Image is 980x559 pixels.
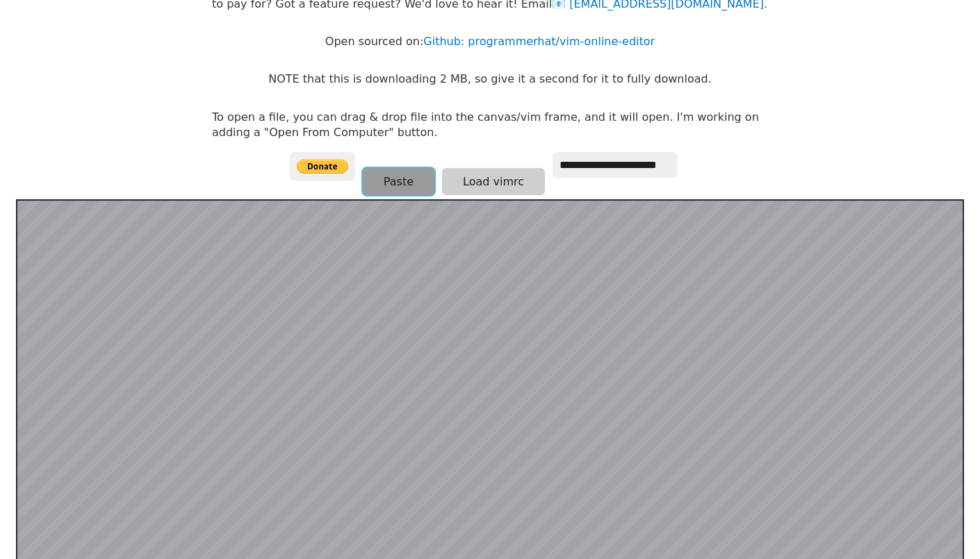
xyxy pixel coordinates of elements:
button: Paste [363,168,434,195]
p: To open a file, you can drag & drop file into the canvas/vim frame, and it will open. I'm working... [212,110,768,141]
a: Github: programmerhat/vim-online-editor [423,35,655,48]
button: Load vimrc [442,168,545,195]
p: Open sourced on: [325,34,655,49]
p: NOTE that this is downloading 2 MB, so give it a second for it to fully download. [268,72,711,87]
